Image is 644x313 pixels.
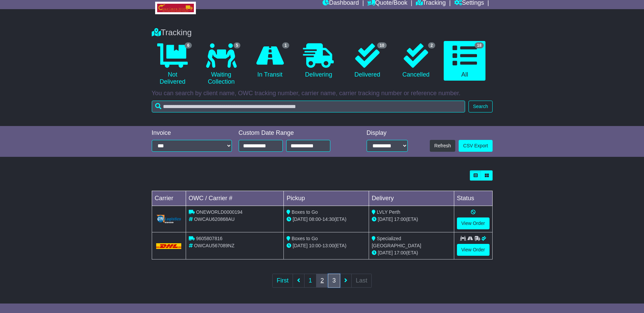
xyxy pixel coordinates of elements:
[292,236,318,241] span: Boxes to Go
[249,41,291,81] a: 1 In Transit
[378,216,393,222] span: [DATE]
[444,41,485,81] a: 18 All
[234,42,241,48] span: 5
[378,250,393,255] span: [DATE]
[196,209,242,215] span: ONEWORLD0000194
[328,274,340,288] a: 3
[287,216,366,223] div: - (ETA)
[457,217,490,229] a: View Order
[304,274,316,288] a: 1
[298,41,339,81] a: Delivering
[346,41,388,81] a: 10 Delivered
[152,191,186,206] td: Carrier
[194,243,234,248] span: OWCAU567089NZ
[156,243,182,249] img: DHL.png
[372,216,451,223] div: (ETA)
[185,42,192,48] span: 6
[372,236,421,248] span: Specialized [GEOGRAPHIC_DATA]
[152,129,232,137] div: Invoice
[282,42,289,48] span: 1
[369,191,454,206] td: Delivery
[454,191,492,206] td: Status
[239,129,348,137] div: Custom Date Range
[377,209,400,215] span: LVLY Perth
[156,215,182,223] img: GetCarrierServiceLogo
[293,216,308,222] span: [DATE]
[196,236,222,241] span: 9605807816
[309,216,321,222] span: 08:00
[194,216,235,222] span: OWCAU620868AU
[152,90,493,97] p: You can search by client name, OWC tracking number, carrier name, carrier tracking number or refe...
[367,129,408,137] div: Display
[428,42,435,48] span: 2
[287,242,366,249] div: - (ETA)
[430,140,455,152] button: Refresh
[323,216,334,222] span: 14:30
[316,274,328,288] a: 2
[323,243,334,248] span: 13:00
[309,243,321,248] span: 10:00
[372,249,451,256] div: (ETA)
[200,41,242,88] a: 5 Waiting Collection
[272,274,293,288] a: First
[395,41,437,81] a: 2 Cancelled
[292,209,318,215] span: Boxes to Go
[148,28,496,38] div: Tracking
[457,244,490,256] a: View Order
[468,101,492,112] button: Search
[394,216,406,222] span: 17:00
[459,140,492,152] a: CSV Export
[377,42,386,48] span: 10
[394,250,406,255] span: 17:00
[475,42,484,48] span: 18
[186,191,284,206] td: OWC / Carrier #
[293,243,308,248] span: [DATE]
[152,41,194,88] a: 6 Not Delivered
[284,191,369,206] td: Pickup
